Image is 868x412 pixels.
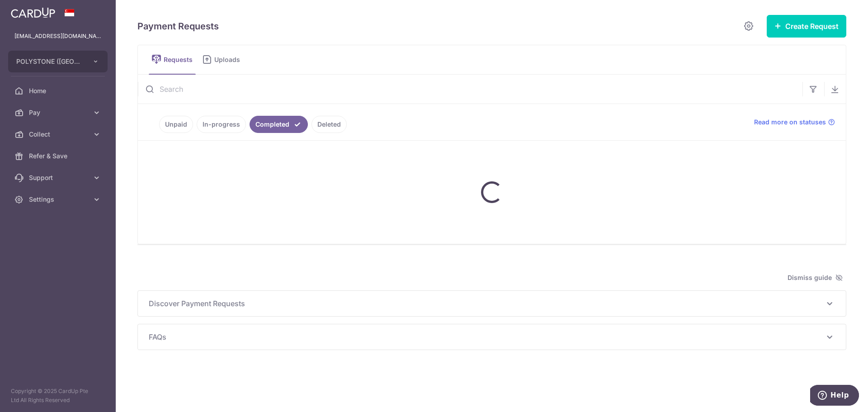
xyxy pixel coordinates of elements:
[149,298,835,309] p: Discover Payment Requests
[138,75,802,104] input: Search
[29,152,89,161] span: Refer & Save
[29,195,89,204] span: Settings
[754,118,835,127] a: Read more on statuses
[16,57,83,66] span: POLYSTONE ([GEOGRAPHIC_DATA]) PTE LTD
[810,385,859,407] iframe: Opens a widget where you can find more information
[788,272,843,283] span: Dismiss guide
[29,108,89,117] span: Pay
[20,6,39,14] span: Help
[250,116,308,133] a: Completed
[8,51,108,72] button: POLYSTONE ([GEOGRAPHIC_DATA]) PTE LTD
[149,331,824,342] span: FAQs
[311,116,347,133] a: Deleted
[149,331,835,342] p: FAQs
[754,118,826,127] span: Read more on statuses
[29,86,89,95] span: Home
[11,7,55,18] img: CardUp
[164,55,196,64] span: Requests
[29,130,89,139] span: Collect
[197,116,246,133] a: In-progress
[159,116,193,133] a: Unpaid
[149,45,196,74] a: Requests
[29,173,89,182] span: Support
[14,32,101,41] p: [EMAIL_ADDRESS][DOMAIN_NAME]
[149,298,824,309] span: Discover Payment Requests
[214,55,246,64] span: Uploads
[767,15,846,38] button: Create Request
[137,19,219,33] h5: Payment Requests
[199,45,246,74] a: Uploads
